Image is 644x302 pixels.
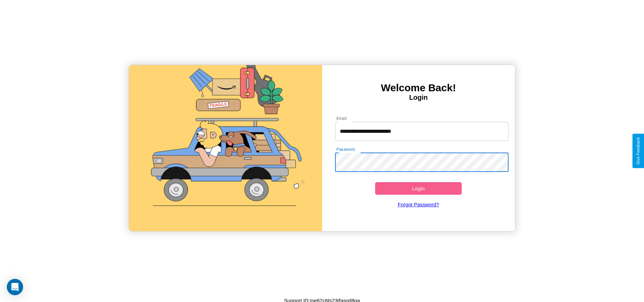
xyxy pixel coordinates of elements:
button: Login [375,182,462,195]
h4: Login [322,94,515,101]
img: gif [129,65,322,231]
h3: Welcome Back! [322,82,515,94]
div: Open Intercom Messenger [7,279,23,295]
label: Password [336,146,354,152]
a: Forgot Password? [332,195,505,214]
label: Email [336,115,347,121]
div: Give Feedback [636,137,641,165]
